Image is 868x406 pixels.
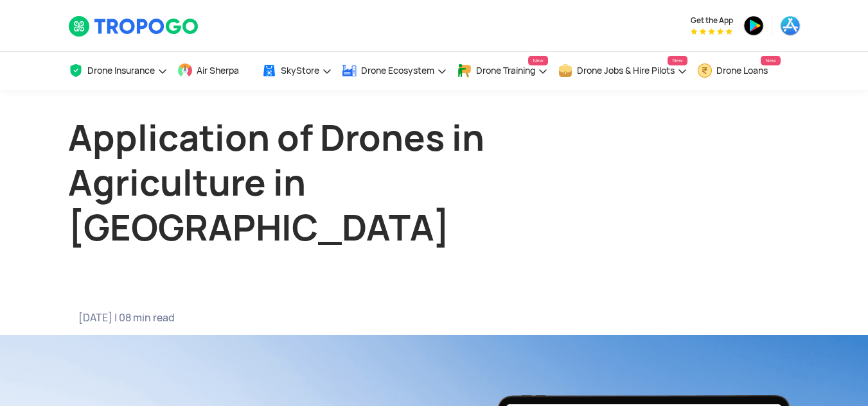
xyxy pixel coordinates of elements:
a: Drone Ecosystem [342,52,447,90]
span: Get the App [691,15,733,26]
span: Drone Loans [716,65,768,76]
img: ic_playstore.png [743,15,764,36]
a: Drone Insurance [68,52,168,90]
img: App Raking [691,28,732,35]
span: Drone Jobs & Hire Pilots [577,65,675,76]
span: Air Sherpa [197,65,239,76]
span: New [668,56,687,65]
span: New [528,56,547,65]
a: Drone Jobs & Hire PilotsNew [558,52,687,90]
a: Drone TrainingNew [457,52,548,90]
a: Air Sherpa [177,52,252,90]
span: Drone Training [476,65,535,76]
a: SkyStore [261,52,332,90]
span: SkyStore [281,65,319,76]
img: TropoGo Logo [68,15,200,37]
h1: Application of Drones in Agriculture in [GEOGRAPHIC_DATA] [68,115,550,250]
a: Drone LoansNew [697,52,781,90]
span: Drone Insurance [87,65,155,76]
span: New [761,56,780,65]
span: Drone Ecosystem [361,65,434,76]
img: ic_appstore.png [780,15,801,36]
span: [DATE] | 08 min read [78,312,414,325]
